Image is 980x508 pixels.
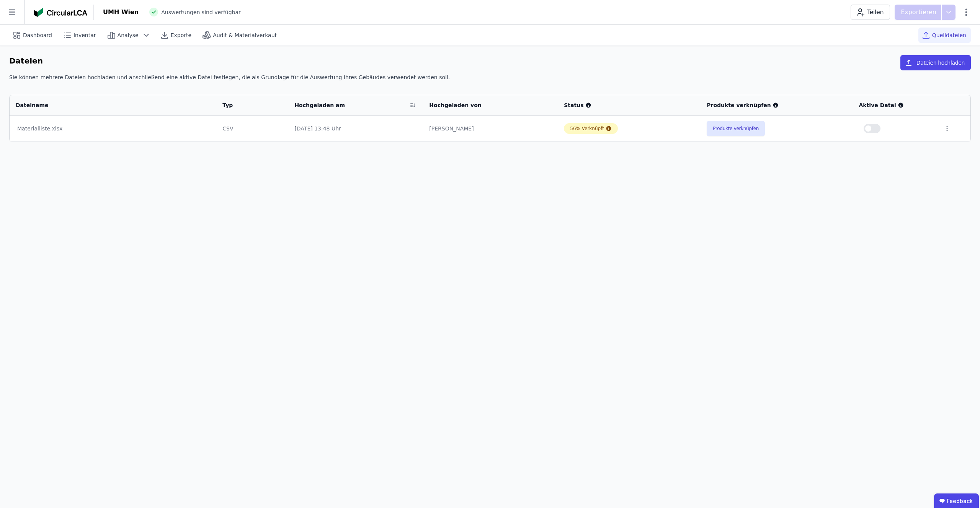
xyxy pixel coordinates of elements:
[564,101,694,109] div: Status
[73,31,96,39] span: Inventar
[9,73,971,87] div: Sie können mehrere Dateien hochladen und anschließend eine aktive Datei festlegen, die als Grundl...
[707,121,765,136] button: Produkte verknüpfen
[570,125,604,132] div: 56% Verknüpft
[213,31,276,39] span: Audit & Materialverkauf
[294,125,417,132] div: [DATE] 13:48 Uhr
[103,8,139,17] div: UMH Wien
[932,31,966,39] span: Quelldateien
[901,8,938,17] p: Exportieren
[222,125,282,132] div: CSV
[900,55,971,70] button: Dateien hochladen
[161,8,241,16] span: Auswertungen sind verfügbar
[171,31,191,39] span: Exporte
[17,125,209,132] div: Materialliste.xlsx
[707,101,846,109] div: Produkte verknüpfen
[294,101,407,109] div: Hochgeladen am
[429,125,552,132] div: [PERSON_NAME]
[34,8,87,17] img: Concular
[23,31,52,39] span: Dashboard
[851,5,890,20] button: Teilen
[859,101,931,109] div: Aktive Datei
[16,101,200,109] div: Dateiname
[9,55,43,67] h6: Dateien
[118,31,139,39] span: Analyse
[222,101,273,109] div: Typ
[429,101,542,109] div: Hochgeladen von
